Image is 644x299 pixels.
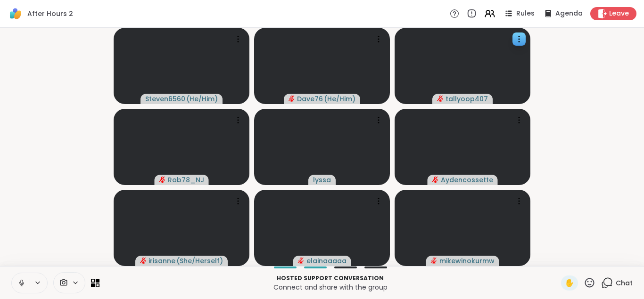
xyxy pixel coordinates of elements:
span: ( He/Him ) [324,94,355,104]
span: Steven6560 [145,94,185,104]
p: Hosted support conversation [105,274,555,283]
span: tallyoop407 [446,94,488,104]
span: audio-muted [431,258,438,264]
span: audio-muted [298,258,305,264]
span: Leave [609,9,629,18]
span: audio-muted [159,177,166,183]
span: mikewinokurmw [439,256,495,266]
span: Rob78_NJ [168,175,204,185]
span: audio-muted [432,177,439,183]
span: irisanne [149,256,175,266]
span: lyssa [313,175,331,185]
span: audio-muted [140,258,147,264]
span: Chat [616,278,633,288]
p: Connect and share with the group [105,283,555,292]
span: ( He/Him ) [186,94,218,104]
span: ✋ [565,277,574,289]
img: ShareWell Logomark [8,6,24,22]
span: Aydencossette [441,175,493,185]
span: audio-muted [289,96,295,102]
span: elainaaaaa [306,256,347,266]
span: audio-muted [437,96,444,102]
span: ( She/Herself ) [176,256,223,266]
span: Agenda [555,9,583,18]
span: Rules [516,9,535,18]
span: After Hours 2 [27,9,73,18]
span: Dave76 [297,94,323,104]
